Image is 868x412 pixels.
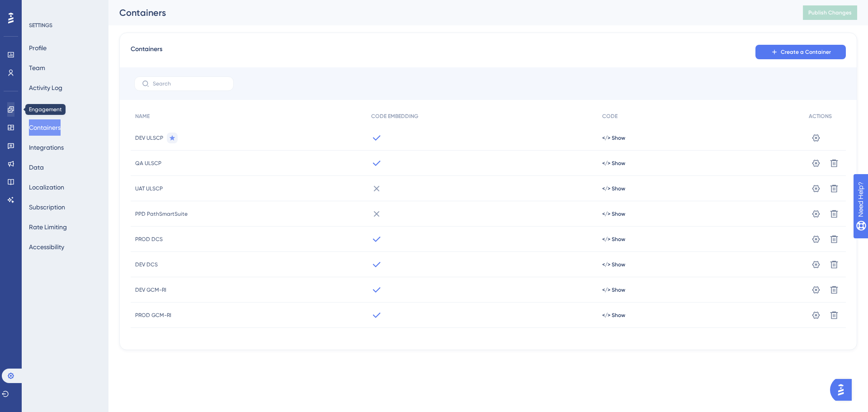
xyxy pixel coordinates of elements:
[29,219,67,235] button: Rate Limiting
[803,5,857,20] button: Publish Changes
[29,159,44,175] button: Data
[29,239,64,255] button: Accessibility
[135,236,163,243] span: PROD DCS
[29,199,65,215] button: Subscription
[135,160,161,167] span: QA ULSCP
[602,160,625,167] button: </> Show
[602,113,618,120] span: CODE
[808,9,852,16] span: Publish Changes
[135,286,166,294] span: DEV GCM-RI
[29,60,45,76] button: Team
[21,2,57,13] span: Need Help?
[602,312,625,319] button: </> Show
[135,185,163,192] span: UAT ULSCP
[602,185,625,192] button: </> Show
[781,48,831,56] span: Create a Container
[602,236,625,243] button: </> Show
[153,81,226,87] input: Search
[135,113,150,120] span: NAME
[29,40,47,56] button: Profile
[29,179,64,195] button: Localization
[135,312,171,319] span: PROD GCM-RI
[602,286,625,294] button: </> Show
[29,139,64,156] button: Integrations
[809,113,832,120] span: ACTIONS
[135,261,158,268] span: DEV DCS
[131,44,162,60] span: Containers
[29,99,61,116] button: Installation
[29,22,102,29] div: SETTINGS
[602,134,625,142] button: </> Show
[830,376,857,403] iframe: UserGuiding AI Assistant Launcher
[371,113,418,120] span: CODE EMBEDDING
[135,134,163,142] span: DEV ULSCP
[135,210,188,218] span: PPD PathSmartSuite
[29,80,62,96] button: Activity Log
[29,119,61,136] button: Containers
[755,45,846,59] button: Create a Container
[602,261,625,268] button: </> Show
[119,6,780,19] div: Containers
[602,210,625,218] button: </> Show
